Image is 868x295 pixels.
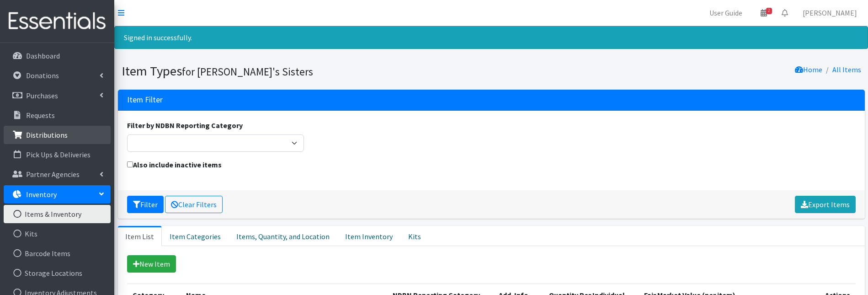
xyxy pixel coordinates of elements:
[4,126,111,144] a: Distributions
[4,47,111,65] a: Dashboard
[26,190,57,199] p: Inventory
[4,6,111,37] img: HumanEssentials
[127,196,164,213] button: Filter
[795,4,864,22] a: [PERSON_NAME]
[162,226,229,246] a: Item Categories
[127,255,176,273] a: New Item
[26,51,60,60] p: Dashboard
[118,226,162,246] a: Item List
[4,165,111,183] a: Partner Agencies
[122,63,488,79] h1: Item Types
[4,145,111,164] a: Pick Ups & Deliveries
[4,244,111,263] a: Barcode Items
[400,226,429,246] a: Kits
[4,225,111,243] a: Kits
[832,65,861,74] a: All Items
[4,66,111,85] a: Donations
[795,65,822,74] a: Home
[795,196,856,213] a: Export Items
[4,106,111,124] a: Requests
[4,205,111,223] a: Items & Inventory
[766,8,772,14] span: 2
[753,4,774,22] a: 2
[26,150,91,159] p: Pick Ups & Deliveries
[26,130,68,139] p: Distributions
[127,159,222,170] label: Also include inactive items
[127,95,163,105] h3: Item Filter
[26,170,80,179] p: Partner Agencies
[127,120,243,131] label: Filter by NDBN Reporting Category
[337,226,400,246] a: Item Inventory
[4,86,111,105] a: Purchases
[26,91,58,100] p: Purchases
[26,111,55,120] p: Requests
[127,161,133,167] input: Also include inactive items
[26,71,59,80] p: Donations
[702,4,750,22] a: User Guide
[114,26,868,49] div: Signed in successfully.
[182,65,313,78] small: for [PERSON_NAME]'s Sisters
[4,185,111,204] a: Inventory
[4,264,111,282] a: Storage Locations
[165,196,223,213] a: Clear Filters
[229,226,337,246] a: Items, Quantity, and Location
